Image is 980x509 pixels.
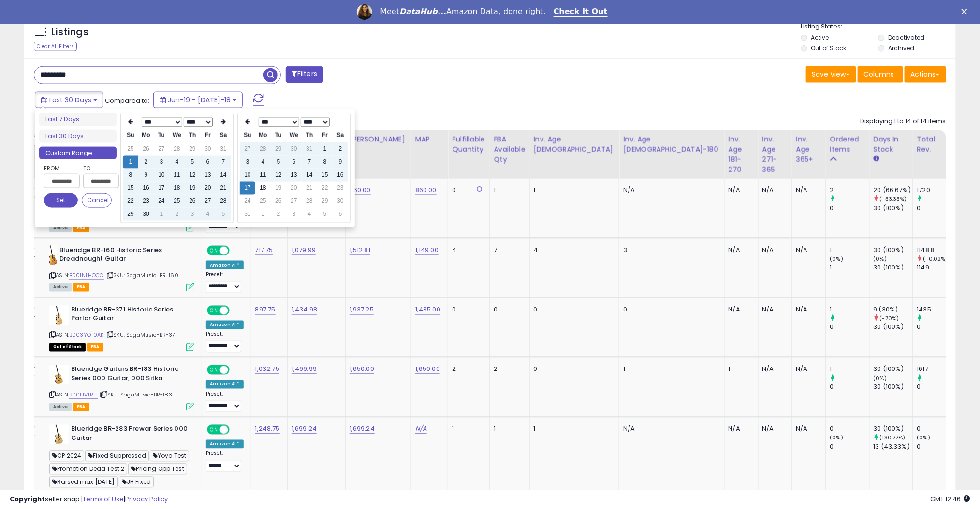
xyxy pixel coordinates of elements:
[762,186,785,195] div: N/A
[39,130,117,143] li: Last 30 Days
[917,383,956,392] div: 0
[874,323,913,332] div: 30 (100%)
[154,169,169,182] td: 10
[51,26,88,39] h5: Listings
[200,142,216,156] td: 30
[240,169,255,182] td: 10
[350,185,371,195] a: 860.00
[10,495,168,504] div: seller snap | |
[73,283,89,292] span: FBA
[917,134,952,155] div: Total Rev.
[123,169,138,182] td: 8
[317,208,333,221] td: 5
[623,186,717,195] div: N/A
[208,306,220,314] span: ON
[874,365,913,374] div: 30 (100%)
[858,66,903,83] button: Columns
[796,246,819,254] div: N/A
[208,247,220,255] span: ON
[830,365,869,374] div: 1
[206,331,244,353] div: Preset:
[796,186,819,195] div: N/A
[534,306,612,314] div: 0
[119,477,154,488] span: JH Fixed
[729,365,751,374] div: 1
[494,186,522,195] div: 1
[240,182,255,195] td: 17
[286,208,302,221] td: 3
[917,246,956,254] div: 1148.8
[286,156,302,169] td: 6
[302,129,317,142] th: Th
[169,129,185,142] th: We
[216,169,231,182] td: 14
[271,182,286,195] td: 19
[169,169,185,182] td: 11
[255,245,273,255] a: 717.75
[49,224,72,232] span: All listings currently available for purchase on Amazon
[154,182,169,195] td: 17
[302,169,317,182] td: 14
[830,425,869,434] div: 0
[874,306,913,314] div: 9 (30%)
[185,195,200,208] td: 26
[830,306,869,314] div: 1
[185,142,200,156] td: 29
[350,305,374,315] a: 1,937.25
[206,321,244,329] div: Amazon AI *
[206,261,244,269] div: Amazon AI *
[240,195,255,208] td: 24
[302,182,317,195] td: 21
[415,245,439,255] a: 1,149.00
[200,195,216,208] td: 27
[286,129,302,142] th: We
[154,156,169,169] td: 3
[333,129,348,142] th: Sa
[796,306,819,314] div: N/A
[494,365,522,374] div: 2
[623,134,720,155] div: Inv. Age [DEMOGRAPHIC_DATA]-180
[123,182,138,195] td: 15
[105,96,149,105] span: Compared to:
[49,464,127,475] span: Promotion Dead Test 2
[350,245,370,255] a: 1,512.81
[169,142,185,156] td: 28
[415,424,427,434] a: N/A
[762,425,785,434] div: N/A
[292,424,317,434] a: 1,699.24
[317,182,333,195] td: 22
[874,255,887,263] small: (0%)
[200,156,216,169] td: 6
[150,451,190,462] span: Yoyo Test
[35,92,103,108] button: Last 30 Days
[49,343,86,352] span: All listings that are currently out of stock and unavailable for purchase on Amazon
[49,403,72,411] span: All listings currently available for purchase on Amazon
[228,426,244,434] span: OFF
[271,208,286,221] td: 2
[917,186,956,195] div: 1720
[39,113,117,126] li: Last 7 Days
[830,186,869,195] div: 2
[729,425,751,434] div: N/A
[762,365,785,374] div: N/A
[762,306,785,314] div: N/A
[880,315,899,323] small: (-70%)
[83,495,124,504] a: Terms of Use
[69,271,104,280] a: B001NLHOCC
[200,208,216,221] td: 4
[333,195,348,208] td: 30
[228,247,244,255] span: OFF
[125,495,168,504] a: Privacy Policy
[169,208,185,221] td: 2
[623,306,717,314] div: 0
[302,195,317,208] td: 28
[208,366,220,374] span: ON
[534,134,615,155] div: Inv. Age [DEMOGRAPHIC_DATA]
[255,195,271,208] td: 25
[49,95,91,105] span: Last 30 Days
[292,245,316,255] a: 1,079.99
[917,263,956,272] div: 1149
[49,306,194,351] div: ASIN:
[271,195,286,208] td: 26
[138,169,154,182] td: 9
